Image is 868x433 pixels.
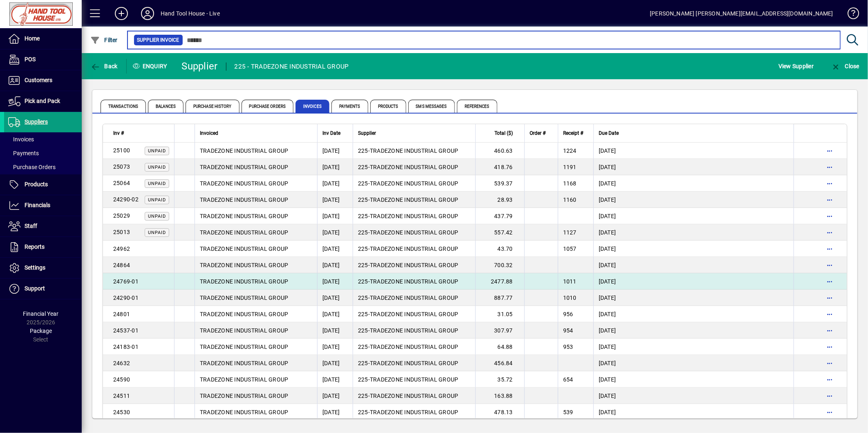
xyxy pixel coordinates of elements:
span: TRADEZONE INDUSTRIAL GROUP [370,196,459,203]
span: 24590 [113,376,130,383]
td: - [353,143,475,159]
span: 24183-01 [113,344,139,350]
span: Products [25,181,48,187]
span: 24290-01 [113,295,139,301]
span: Package [30,328,52,334]
button: Back [88,59,120,74]
td: [DATE] [593,404,794,420]
a: Support [4,279,82,299]
td: 460.63 [475,143,524,159]
span: Inv # [113,129,124,138]
span: 24769-01 [113,278,139,285]
td: [DATE] [593,355,794,371]
button: More options [823,373,837,386]
span: 225 [358,393,368,399]
span: TRADEZONE INDUSTRIAL GROUP [200,246,289,252]
td: 418.76 [475,159,524,175]
span: Purchase History [186,100,239,113]
span: 24864 [113,262,130,268]
div: Supplier [358,129,470,138]
span: Purchase Orders [8,164,56,170]
td: [DATE] [593,175,794,192]
span: 225 [358,278,368,285]
span: Unpaid [148,148,166,154]
span: 24537-01 [113,327,139,334]
span: 539 [563,409,573,415]
span: 1224 [563,147,577,154]
span: 1160 [563,196,577,203]
td: [DATE] [317,306,353,322]
span: 225 [358,164,368,170]
td: - [353,355,475,371]
span: Unpaid [148,197,166,203]
button: More options [823,161,837,174]
td: 307.97 [475,322,524,339]
span: TRADEZONE INDUSTRIAL GROUP [370,327,459,334]
td: [DATE] [317,404,353,420]
span: Home [25,35,40,42]
td: [DATE] [317,257,353,273]
span: View Supplier [779,60,814,73]
span: TRADEZONE INDUSTRIAL GROUP [370,344,459,350]
td: 163.88 [475,388,524,404]
td: [DATE] [317,339,353,355]
button: View Supplier [776,59,816,74]
td: 31.05 [475,306,524,322]
td: - [353,224,475,241]
td: 43.70 [475,241,524,257]
span: 953 [563,344,573,350]
span: 24962 [113,246,130,252]
app-page-header-button: Close enquiry [822,59,868,74]
span: Purchase Orders [242,100,294,113]
td: 700.32 [475,257,524,273]
td: [DATE] [593,143,794,159]
button: More options [823,340,837,353]
span: TRADEZONE INDUSTRIAL GROUP [370,393,459,399]
td: [DATE] [593,208,794,224]
button: More options [823,275,837,288]
button: More options [823,242,837,255]
span: 1011 [563,278,577,285]
div: 225 - TRADEZONE INDUSTRIAL GROUP [235,60,349,73]
td: [DATE] [593,290,794,306]
button: More options [823,308,837,321]
td: - [353,371,475,388]
span: Inv Date [322,129,340,138]
td: 2477.88 [475,273,524,290]
td: [DATE] [593,388,794,404]
td: - [353,159,475,175]
span: TRADEZONE INDUSTRIAL GROUP [370,229,459,236]
td: 64.88 [475,339,524,355]
td: [DATE] [593,273,794,290]
span: Settings [25,264,45,271]
a: Invoices [4,132,82,146]
span: TRADEZONE INDUSTRIAL GROUP [200,409,289,415]
span: TRADEZONE INDUSTRIAL GROUP [200,147,289,154]
td: - [353,241,475,257]
span: 225 [358,147,368,154]
span: TRADEZONE INDUSTRIAL GROUP [370,360,459,366]
span: Customers [25,77,52,83]
td: [DATE] [317,224,353,241]
td: [DATE] [593,159,794,175]
span: 225 [358,196,368,203]
span: TRADEZONE INDUSTRIAL GROUP [200,213,289,219]
span: TRADEZONE INDUSTRIAL GROUP [200,360,289,366]
td: [DATE] [593,224,794,241]
a: Staff [4,216,82,237]
span: TRADEZONE INDUSTRIAL GROUP [200,262,289,268]
span: TRADEZONE INDUSTRIAL GROUP [200,327,289,334]
span: 24511 [113,393,130,399]
span: Suppliers [25,118,48,125]
span: Unpaid [148,214,166,219]
span: Financial Year [23,310,59,317]
span: Support [25,285,45,292]
td: [DATE] [317,388,353,404]
td: - [353,290,475,306]
div: Inv Date [322,129,348,138]
td: [DATE] [317,322,353,339]
a: Reports [4,237,82,257]
td: - [353,388,475,404]
span: TRADEZONE INDUSTRIAL GROUP [370,180,459,187]
span: 24632 [113,360,130,366]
